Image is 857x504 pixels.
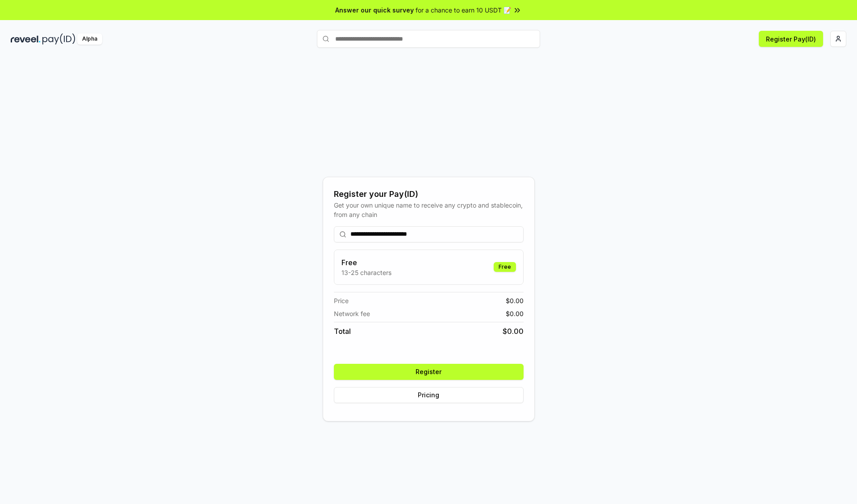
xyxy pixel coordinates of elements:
[334,387,524,403] button: Pricing
[759,31,823,47] button: Register Pay(ID)
[334,296,349,305] span: Price
[506,296,524,305] span: $ 0.00
[341,257,391,268] h3: Free
[334,309,370,318] span: Network fee
[334,364,524,380] button: Register
[11,33,41,45] img: reveel_dark
[416,5,511,15] span: for a chance to earn 10 USDT 📝
[42,33,75,45] img: pay_id
[334,326,351,337] span: Total
[341,268,391,277] p: 13-25 characters
[334,200,524,219] div: Get your own unique name to receive any crypto and stablecoin, from any chain
[494,262,516,272] div: Free
[77,33,102,45] div: Alpha
[335,5,414,15] span: Answer our quick survey
[506,309,524,318] span: $ 0.00
[503,326,524,337] span: $ 0.00
[334,188,524,200] div: Register your Pay(ID)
